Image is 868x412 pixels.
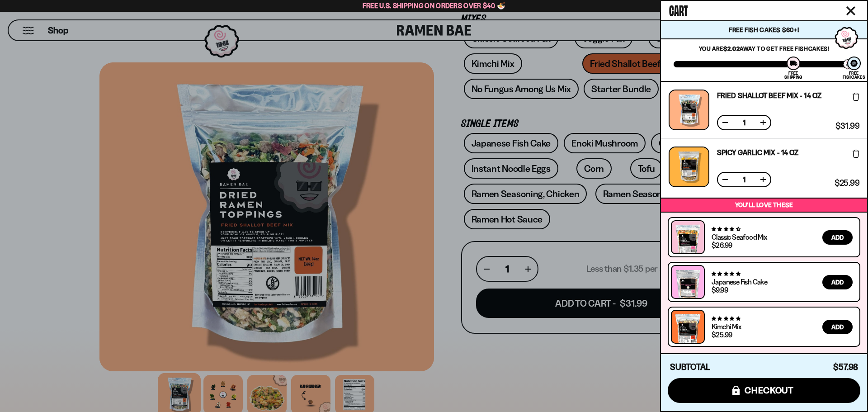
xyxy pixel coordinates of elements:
a: Kimchi Mix [712,322,741,331]
span: checkout [745,385,794,395]
button: Add [822,230,853,245]
strong: $2.02 [723,45,740,52]
p: You are away to get Free Fishcakes! [674,45,854,52]
span: $57.98 [833,362,858,372]
span: 1 [737,176,751,183]
a: Spicy Garlic Mix - 14 oz [717,149,798,156]
div: Free Shipping [784,71,802,79]
div: $9.99 [712,286,728,294]
a: Classic Seafood Mix [712,232,767,242]
span: Add [831,279,844,285]
span: 4.68 stars [712,226,740,232]
button: Add [822,275,853,289]
span: Cart [669,0,688,19]
div: Free Fishcakes [843,71,865,79]
span: $31.99 [835,122,859,130]
button: Close cart [844,4,858,18]
button: checkout [668,378,860,403]
span: 4.77 stars [712,271,740,277]
span: Add [831,324,844,330]
span: 4.76 stars [712,316,740,322]
span: Add [831,234,844,241]
span: 1 [737,119,751,126]
span: Free Fish Cakes $60+! [729,26,799,34]
div: $26.99 [712,242,732,249]
a: Fried Shallot Beef Mix - 14 OZ [717,92,821,99]
button: Add [822,320,853,334]
p: You’ll love these [663,201,865,209]
span: $25.99 [835,179,859,187]
span: Free U.S. Shipping on Orders over $40 🍜 [363,1,506,10]
div: $25.99 [712,331,732,338]
h4: Subtotal [670,363,710,372]
a: Japanese Fish Cake [712,277,767,286]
